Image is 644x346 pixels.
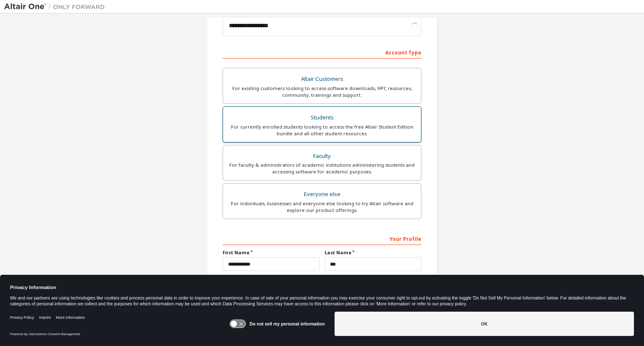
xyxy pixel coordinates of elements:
[228,150,416,162] div: Faculty
[228,200,416,214] div: For individuals, businesses and everyone else looking to try Altair software and explore our prod...
[228,73,416,85] div: Altair Customers
[325,249,421,256] label: Last Name
[228,85,416,98] div: For existing customers looking to access software downloads, HPC resources, community, trainings ...
[223,232,421,245] div: Your Profile
[4,3,109,11] img: Altair One
[228,162,416,175] div: For faculty & administrators of academic institutions administering students and accessing softwa...
[228,188,416,200] div: Everyone else
[223,249,319,256] label: First Name
[228,124,416,137] div: For currently enrolled students looking to access the free Altair Student Edition bundle and all ...
[223,45,421,59] div: Account Type
[228,112,416,124] div: Students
